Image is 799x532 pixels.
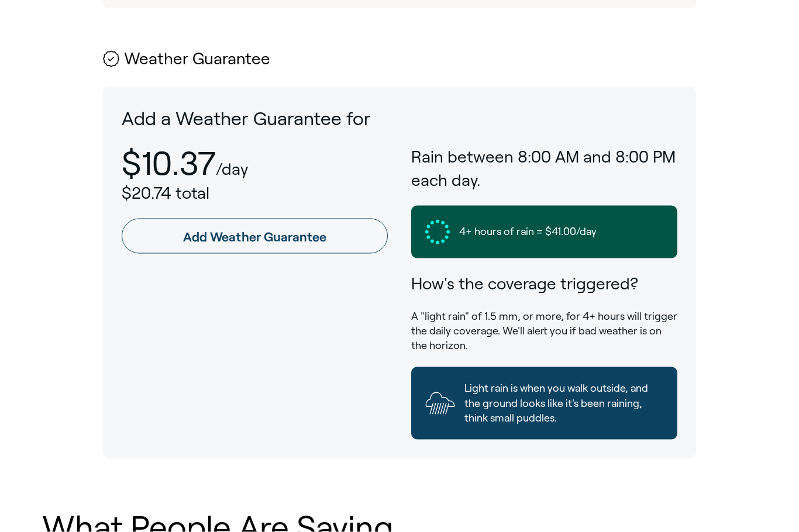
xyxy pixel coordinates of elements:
[464,381,663,426] span: Light rain is when you walk outside, and the ground looks like it's been raining, think small pud...
[122,184,209,202] span: $20.74 total
[122,146,216,181] p: $10.37
[122,106,677,132] p: Add a Weather Guarantee for
[459,224,597,239] span: 4+ hours of rain = $41.00/day
[411,309,677,354] p: A "light rain" of 1.5 mm, or more, for 4+ hours will trigger the daily coverage. We'll alert you ...
[216,160,248,178] p: /day
[411,146,677,191] h3: Rain between 8:00 AM and 8:00 PM each day.
[103,50,696,68] h2: Weather Guarantee
[122,219,388,254] a: Add Weather Guarantee
[411,272,677,295] h3: How's the coverage triggered?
